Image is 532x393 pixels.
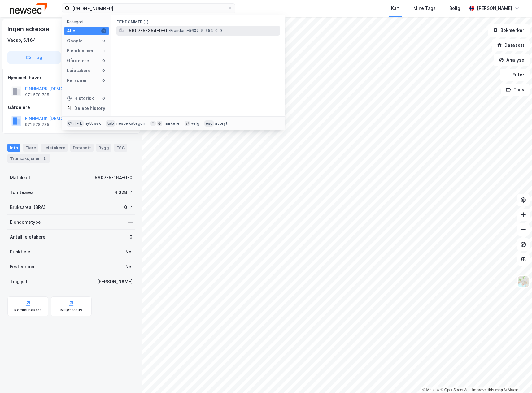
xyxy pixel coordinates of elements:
[168,28,222,33] span: Eiendom • 5607-5-354-0-0
[70,144,94,152] div: Datasett
[10,278,28,285] div: Tinglyst
[111,15,285,26] div: Eiendommer (1)
[23,144,38,152] div: Eiere
[67,37,83,45] div: Google
[413,5,436,12] div: Mine Tags
[10,233,46,241] div: Antall leietakere
[517,276,529,287] img: Z
[67,67,91,74] div: Leietakere
[191,121,199,126] div: velg
[10,204,46,211] div: Bruksareal (BRA)
[488,24,530,37] button: Bokmerker
[391,5,400,12] div: Kart
[8,104,135,111] div: Gårdeiere
[129,27,167,34] span: 5607-5-354-0-0
[67,19,109,24] div: Kategori
[101,58,106,63] div: 0
[60,308,82,313] div: Miljøstatus
[41,155,47,162] div: 2
[10,263,34,270] div: Festegrunn
[500,69,530,81] button: Filter
[101,96,106,101] div: 0
[14,308,41,313] div: Kommunekart
[7,24,50,34] div: Ingen adresse
[10,248,30,256] div: Punktleie
[494,54,530,66] button: Analyse
[501,84,530,96] button: Tags
[116,121,146,126] div: neste kategori
[10,174,30,181] div: Matrikkel
[67,77,87,84] div: Personer
[7,37,36,44] div: Vadsø, 5/164
[25,122,49,127] div: 971 578 785
[114,189,133,196] div: 4 028 ㎡
[95,174,133,181] div: 5607-5-164-0-0
[101,38,106,43] div: 0
[7,51,61,64] button: Tag
[501,363,532,393] iframe: Chat Widget
[422,388,439,392] a: Mapbox
[501,363,532,393] div: Kontrollprogram for chat
[472,388,503,392] a: Improve this map
[164,121,180,126] div: markere
[96,144,111,152] div: Bygg
[101,78,106,83] div: 0
[101,68,106,73] div: 0
[67,57,89,64] div: Gårdeiere
[10,189,35,196] div: Tomteareal
[204,120,214,127] div: esc
[125,248,133,256] div: Nei
[10,3,47,14] img: newsec-logo.f6e21ccffca1b3a03d2d.png
[67,27,75,35] div: Alle
[25,93,49,97] div: 971 578 785
[168,28,170,33] span: •
[215,121,228,126] div: avbryt
[101,48,106,53] div: 1
[124,204,133,211] div: 0 ㎡
[7,144,20,152] div: Info
[97,278,133,285] div: [PERSON_NAME]
[125,263,133,270] div: Nei
[449,5,460,12] div: Bolig
[101,28,106,33] div: 1
[67,95,94,102] div: Historikk
[10,218,41,226] div: Eiendomstype
[114,144,127,152] div: ESG
[441,388,471,392] a: OpenStreetMap
[41,144,68,152] div: Leietakere
[85,121,101,126] div: nytt søk
[70,4,228,13] input: Søk på adresse, matrikkel, gårdeiere, leietakere eller personer
[74,105,105,112] div: Delete history
[7,154,50,163] div: Transaksjoner
[492,39,530,51] button: Datasett
[477,5,512,12] div: [PERSON_NAME]
[67,120,84,127] div: Ctrl + k
[106,120,115,127] div: tab
[8,74,135,81] div: Hjemmelshaver
[129,233,133,241] div: 0
[67,47,94,54] div: Eiendommer
[128,218,133,226] div: —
